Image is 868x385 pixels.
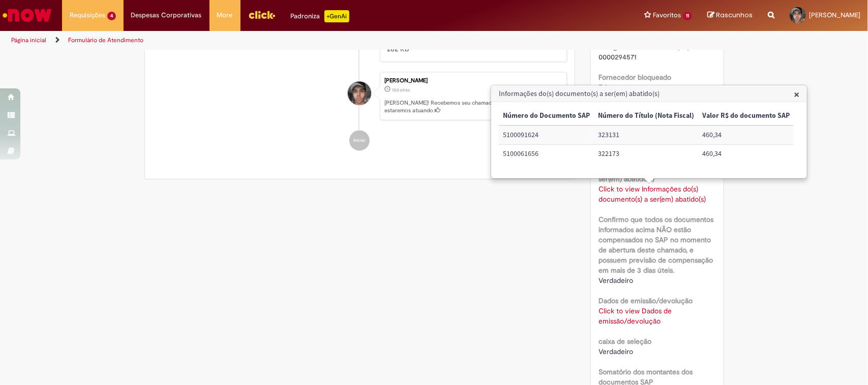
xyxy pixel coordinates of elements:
span: Verdadeiro [598,347,633,356]
span: More [217,10,233,20]
td: Valor R$ do documento SAP: 460,34 [698,145,794,163]
p: +GenAi [324,10,349,22]
th: Número do Título (Nota Fiscal) [594,107,698,125]
b: Código SAP Fornecedor (S4) [598,42,690,51]
span: 11 [683,12,692,20]
img: ServiceNow [1,5,53,25]
ul: Trilhas de página [8,31,571,50]
span: Verdadeiro [598,276,633,285]
div: Padroniza [291,10,349,22]
div: Informações do(s) documento(s) a ser(em) abatido(s) [491,85,807,179]
h3: Informações do(s) documento(s) a ser(em) abatido(s) [492,86,806,102]
b: Confirmo que todos os documentos informados acima NÃO estão compensados no SAP no momento de aber... [598,215,713,275]
span: Falso [598,83,614,92]
td: Número do Título (Nota Fiscal): 323131 [594,125,698,144]
button: Close [794,89,799,100]
a: Formulário de Atendimento [68,36,143,44]
td: Número do Documento SAP: 5100061656 [499,145,594,163]
span: Rascunhos [716,10,753,20]
td: Número do Documento SAP: 5100091624 [499,125,594,144]
li: Eduardo Goz Vasconcellos De Castro [153,72,567,121]
b: Informações do(s) documento(s) a ser(em) abatido(s) [598,164,706,183]
a: Click to view Informações do(s) documento(s) a ser(em) abatido(s) [598,184,706,204]
img: click_logo_yellow_360x200.png [248,7,276,22]
span: × [794,87,799,101]
td: Valor R$ do documento SAP: 460,34 [698,125,794,144]
div: [PERSON_NAME] [384,78,561,84]
a: Página inicial [11,36,46,44]
a: Click to view Dados de emissão/devolução [598,306,672,326]
b: Fornecedor bloqueado [598,73,671,82]
th: Valor R$ do documento SAP [698,107,794,125]
a: Rascunhos [707,11,753,20]
div: Eduardo Goz Vasconcellos De Castro [348,82,371,105]
time: 18/09/2025 10:41:26 [392,87,410,93]
p: [PERSON_NAME]! Recebemos seu chamado R13546379 e em breve estaremos atuando. [384,99,561,115]
span: Requisições [70,10,105,20]
span: Favoritos [653,10,681,20]
th: Número do Documento SAP [499,107,594,125]
b: caixa de seleção [598,337,651,346]
span: Despesas Corporativas [131,10,202,20]
span: 4 [107,12,116,20]
span: [PERSON_NAME] [809,11,860,19]
span: 12d atrás [392,87,410,93]
b: Dados de emissão/devolução [598,296,693,305]
td: Número do Título (Nota Fiscal): 322173 [594,145,698,163]
span: 0000294571 [598,52,637,61]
